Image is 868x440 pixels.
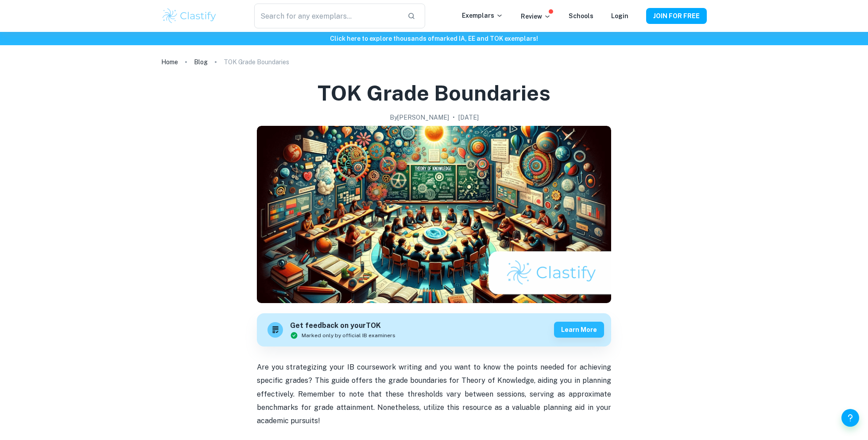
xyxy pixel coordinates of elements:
a: Home [161,56,178,68]
p: Exemplars [462,11,503,20]
p: • [453,113,455,122]
a: Get feedback on yourTOKMarked only by official IB examinersLearn more [257,313,611,347]
input: Search for any exemplars... [254,4,400,28]
h2: [DATE] [458,113,479,122]
h6: Click here to explore thousands of marked IA, EE and TOK exemplars ! [2,34,866,43]
p: TOK Grade Boundaries [224,57,289,67]
a: Schools [569,12,593,19]
h1: TOK Grade Boundaries [318,79,550,107]
button: Learn more [554,322,604,338]
img: TOK Grade Boundaries cover image [257,126,611,303]
button: JOIN FOR FREE [646,8,707,24]
h2: By [PERSON_NAME] [390,113,449,122]
span: Marked only by official IB examiners [302,331,395,339]
a: Blog [194,56,208,68]
h6: Get feedback on your TOK [290,320,395,331]
a: Login [611,12,628,19]
button: Help and Feedback [841,409,859,427]
img: Clastify logo [161,7,217,25]
p: Review [521,12,551,21]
